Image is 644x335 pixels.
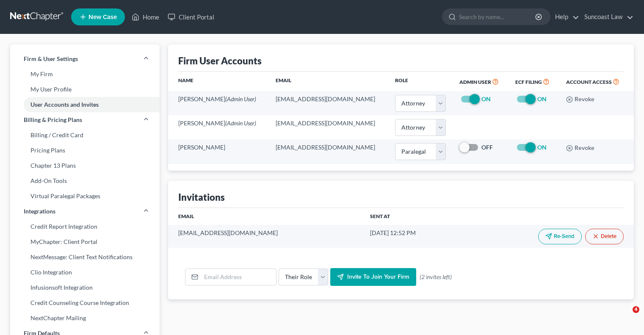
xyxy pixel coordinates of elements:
td: [PERSON_NAME] [168,139,268,163]
a: Add-On Tools [10,173,160,188]
td: [PERSON_NAME] [168,91,268,115]
span: 4 [633,306,639,313]
a: Clio Integration [10,265,160,280]
a: Home [127,9,163,25]
a: Billing / Credit Card [10,127,160,143]
td: [EMAIL_ADDRESS][DOMAIN_NAME] [168,225,363,248]
iframe: Intercom live chat [615,306,636,327]
span: Firm & User Settings [24,55,78,63]
strong: ON [481,95,491,102]
a: MyChapter: Client Portal [10,234,160,249]
a: Billing & Pricing Plans [10,112,160,127]
span: (Admin User) [225,95,256,102]
button: Invite to join your firm [330,268,416,286]
a: Firm & User Settings [10,51,160,66]
a: Pricing Plans [10,143,160,158]
strong: ON [537,95,547,102]
span: Invite to join your firm [347,273,409,280]
strong: OFF [481,144,493,151]
a: NextMessage: Client Text Notifications [10,249,160,265]
input: Email Address [201,269,276,285]
a: Suncoast Law [580,9,633,25]
button: Re-Send [538,229,582,244]
th: Sent At [363,208,462,225]
a: Infusionsoft Integration [10,280,160,295]
a: NextChapter Mailing [10,310,160,326]
span: Integrations [24,207,55,216]
span: Account Access [566,79,612,85]
th: Email [168,208,363,225]
input: Search by name... [459,9,536,25]
button: Delete [585,229,624,244]
span: Billing & Pricing Plans [24,116,82,124]
td: [DATE] 12:52 PM [363,225,462,248]
a: Credit Counseling Course Integration [10,295,160,310]
a: Credit Report Integration [10,219,160,234]
a: Chapter 13 Plans [10,158,160,173]
th: Role [388,72,453,91]
a: Help [551,9,579,25]
span: (Admin User) [225,119,256,127]
button: Revoke [566,96,594,103]
span: (2 invites left) [420,273,452,281]
a: Virtual Paralegal Packages [10,188,160,204]
span: New Case [88,14,117,20]
button: Revoke [566,145,594,152]
a: My User Profile [10,82,160,97]
span: ECF Filing [515,79,542,85]
span: Admin User [459,79,491,85]
td: [PERSON_NAME] [168,115,268,139]
a: Client Portal [163,9,218,25]
td: [EMAIL_ADDRESS][DOMAIN_NAME] [269,91,389,115]
a: User Accounts and Invites [10,97,160,112]
th: Name [168,72,268,91]
a: Integrations [10,204,160,219]
td: [EMAIL_ADDRESS][DOMAIN_NAME] [269,139,389,163]
th: Email [269,72,389,91]
div: Firm User Accounts [178,55,262,67]
a: My Firm [10,66,160,82]
td: [EMAIL_ADDRESS][DOMAIN_NAME] [269,115,389,139]
div: Invitations [178,191,225,203]
strong: ON [537,144,547,151]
